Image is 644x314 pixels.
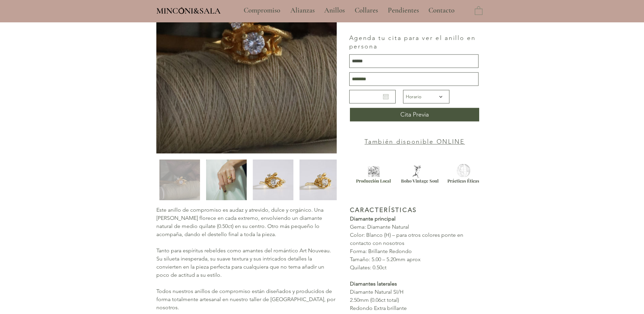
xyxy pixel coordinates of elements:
a: Compromiso [239,2,285,19]
a: Pendientes [383,2,423,19]
span: Todos nuestros anillos de compromiso están diseñados y producidos de forma totalmente artesanal e... [156,288,337,311]
span: Producción Local [356,178,391,184]
a: Contacto [423,2,460,19]
span: 2.50mm (0.06ct total) [350,297,399,303]
span: Redondo Extra brillante [350,305,407,311]
span: Diamante Natural SI/H [350,289,404,295]
a: Collares [350,2,383,19]
span: Tanto para espíritus rebeldes como amantes del romántico Art Nouveau. Su silueta inesperada, su s... [156,247,332,278]
span: CARACTERÍSTICAS [350,206,417,214]
p: Pendientes [384,2,422,19]
span: Tamaño: 5.00 – 5.20mm aprox [350,256,421,263]
span: Este anillo de compromiso es audaz y atrevido, dulce y orgánico. Una [PERSON_NAME] florece en cad... [156,207,325,237]
a: Anillos [319,2,350,19]
nav: Sitio [225,2,473,19]
span: Color: Blanco (H) – para otros colores ponte en contacto con nosotros [350,232,465,246]
h3: Agenda tu cita para ver el anillo en persona [349,34,476,51]
a: Alianzas [285,2,319,19]
span: MINCONI&SALA [156,6,221,16]
img: 2.png [408,165,425,178]
a: MINCONI&SALA [156,4,221,16]
span: Quilates: 0.50ct [350,264,386,271]
img: 3.png [455,164,472,177]
span: Gema: Diamante Natural [350,224,409,230]
span: Diamante principal [350,215,396,222]
p: Alianzas [287,2,318,19]
span: Forma: Brillante Redondo [350,248,412,254]
span: Prácticas Éticas [447,178,479,184]
span: Diamantes laterales [350,280,397,287]
a: También disponible ONLINE [364,138,465,145]
img: Minconi Sala [179,7,184,14]
span: Boho Vintage Soul [401,178,439,184]
img: 1.png [367,166,381,177]
p: Contacto [425,2,458,19]
p: Anillos [321,2,348,19]
p: Collares [351,2,381,19]
button: Cita Previa [350,108,479,121]
p: Compromiso [240,2,284,19]
button: Abrir calendario [383,94,388,99]
span: Cita Previa [400,110,429,119]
